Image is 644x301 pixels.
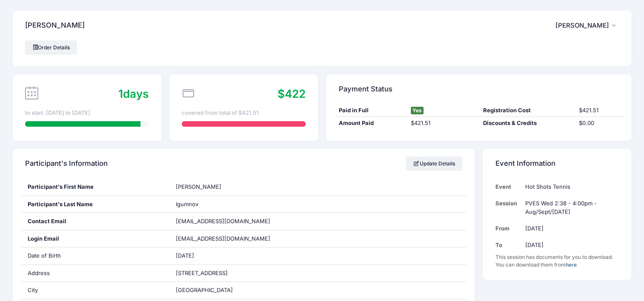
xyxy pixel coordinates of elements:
[406,119,478,128] div: $421.51
[411,107,424,114] span: Yes
[21,196,170,213] div: Participant's Last Name
[521,179,618,195] td: Hot Shots Tennis
[575,106,623,115] div: $421.51
[21,230,170,247] div: Login Email
[335,119,406,128] div: Amount Paid
[521,220,618,237] td: [DATE]
[21,265,170,282] div: Address
[495,152,555,176] h4: Event Information
[21,213,170,230] div: Contact Email
[555,16,619,35] button: [PERSON_NAME]
[479,119,575,128] div: Discounts & Credits
[176,201,198,207] span: Igumnov
[25,40,77,55] a: Order Details
[25,152,108,176] h4: Participant's Information
[176,183,221,190] span: [PERSON_NAME]
[118,87,123,100] span: 1
[495,237,521,253] td: To
[21,247,170,264] div: Date of Birth
[575,119,623,128] div: $0.00
[176,218,270,224] span: [EMAIL_ADDRESS][DOMAIN_NAME]
[495,220,521,237] td: From
[521,195,618,220] td: PVES Wed 2:38 - 4:00pm - Aug/Sept/[DATE]
[21,179,170,196] div: Participant's First Name
[335,106,406,115] div: Paid in Full
[21,282,170,299] div: City
[118,85,149,102] div: days
[406,156,462,171] a: Update Details
[339,77,392,101] h4: Payment Status
[182,109,305,117] div: covered from total of $421.51
[479,106,575,115] div: Registration Cost
[25,109,149,117] div: to start. [DATE] to [DATE]
[176,287,233,293] span: [GEOGRAPHIC_DATA]
[176,252,194,259] span: [DATE]
[495,253,619,269] div: This session has documents for you to download. You can download them from
[25,14,85,38] h4: [PERSON_NAME]
[566,261,577,268] a: here
[278,87,306,100] span: $422
[176,270,228,276] span: [STREET_ADDRESS]
[495,179,521,195] td: Event
[176,235,282,243] span: [EMAIL_ADDRESS][DOMAIN_NAME]
[555,22,609,29] span: [PERSON_NAME]
[521,237,618,253] td: [DATE]
[495,195,521,220] td: Session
